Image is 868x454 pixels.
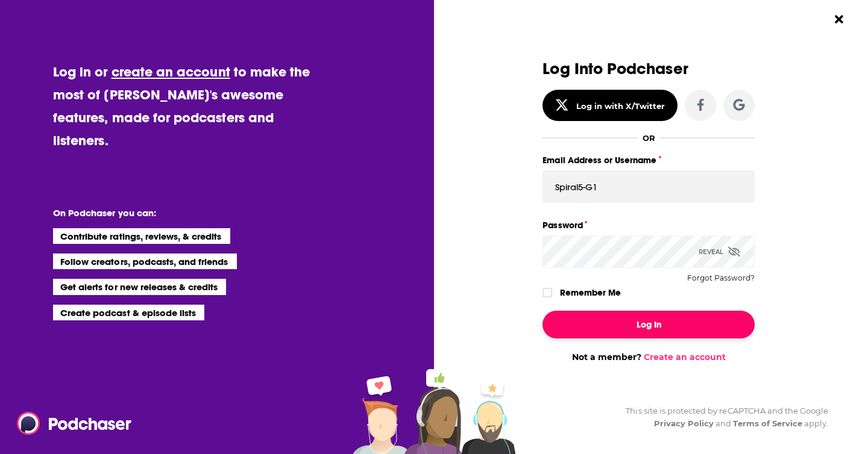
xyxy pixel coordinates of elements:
li: Create podcast & episode lists [53,305,204,320]
button: Forgot Password? [687,274,755,282]
input: Email Address or Username [542,170,755,203]
div: Log in with X/Twitter [576,101,665,111]
a: create an account [112,63,230,80]
button: Close Button [828,8,851,31]
button: Log in with X/Twitter [542,90,678,121]
button: Log In [542,311,755,338]
li: On Podchaser you can: [53,207,294,219]
li: Get alerts for new releases & credits [53,279,226,294]
a: Terms of Service [733,418,802,428]
div: Reveal [699,235,740,268]
a: Podchaser - Follow, Share and Rate Podcasts [17,412,123,435]
h3: Log Into Podchaser [542,60,755,78]
li: Follow creators, podcasts, and friends [53,253,237,269]
label: Password [542,217,755,233]
div: Not a member? [542,352,755,362]
img: Podchaser - Follow, Share and Rate Podcasts [17,412,133,435]
a: Privacy Policy [654,418,714,428]
label: Email Address or Username [542,152,755,168]
a: Create an account [644,352,726,362]
label: Remember Me [560,285,621,300]
li: Contribute ratings, reviews, & credits [53,228,230,244]
div: OR [643,133,655,143]
div: This site is protected by reCAPTCHA and the Google and apply. [616,405,828,430]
